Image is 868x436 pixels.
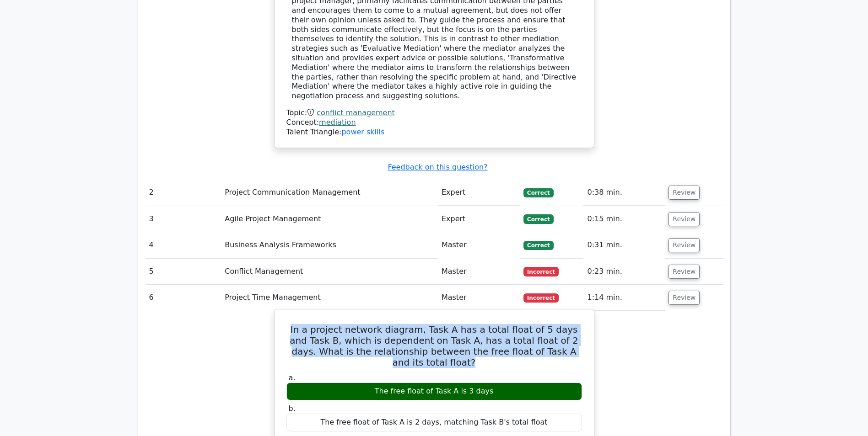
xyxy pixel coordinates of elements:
button: Review [669,291,700,305]
td: 6 [146,285,221,311]
span: Correct [523,214,553,223]
button: Review [669,212,700,226]
td: 0:31 min. [583,232,665,258]
div: Topic: [286,108,582,118]
td: 2 [146,180,221,206]
button: Review [669,238,700,252]
div: Talent Triangle: [286,108,582,137]
a: conflict management [317,108,395,117]
td: 1:14 min. [583,285,665,311]
span: Correct [523,188,553,197]
td: 0:23 min. [583,259,665,285]
td: Project Communication Management [221,180,438,206]
td: 0:15 min. [583,206,665,232]
a: mediation [319,118,356,127]
button: Review [669,265,700,279]
a: Feedback on this question? [388,163,487,171]
td: Expert [438,206,520,232]
div: Concept: [286,118,582,128]
div: The free float of Task A is 2 days, matching Task B's total float [286,414,582,431]
a: power skills [341,128,384,136]
td: Project Time Management [221,285,438,311]
span: b. [289,404,296,413]
h5: In a project network diagram, Task A has a total float of 5 days and Task B, which is dependent o... [286,324,583,368]
td: 0:38 min. [583,180,665,206]
span: Incorrect [523,293,559,303]
td: Master [438,285,520,311]
span: Correct [523,241,553,250]
span: Incorrect [523,267,559,276]
td: Master [438,259,520,285]
td: Expert [438,180,520,206]
td: Master [438,232,520,258]
td: 3 [146,206,221,232]
td: Business Analysis Frameworks [221,232,438,258]
td: 4 [146,232,221,258]
td: Conflict Management [221,259,438,285]
td: 5 [146,259,221,285]
td: Agile Project Management [221,206,438,232]
span: a. [289,373,296,382]
button: Review [669,186,700,200]
div: The free float of Task A is 3 days [286,383,582,400]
